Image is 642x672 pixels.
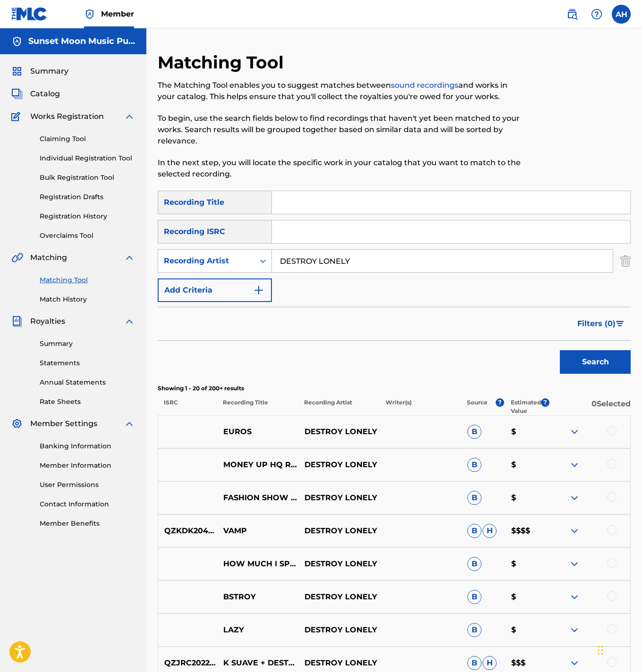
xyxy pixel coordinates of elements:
[124,418,135,429] img: expand
[40,173,135,183] a: Bulk Registration Tool
[11,66,68,77] a: SummarySummary
[298,398,379,415] p: Recording Artist
[505,624,549,636] p: $
[30,418,97,429] span: Member Settings
[467,491,481,505] span: B
[40,378,135,387] a: Annual Statements
[30,111,104,122] span: Works Registration
[549,398,631,415] p: 0 Selected
[158,657,217,669] p: QZJRC2022993
[569,525,580,537] img: expand
[217,398,298,415] p: Recording Title
[467,425,481,439] span: B
[298,492,380,504] p: DESTROY LONELY
[11,252,23,263] img: Matching
[124,252,135,263] img: expand
[40,211,135,221] a: Registration History
[40,358,135,368] a: Statements
[124,316,135,327] img: expand
[467,557,481,571] span: B
[11,7,48,21] img: MLC Logo
[40,275,135,285] a: Matching Tool
[30,88,60,100] span: Catalog
[164,255,249,267] div: Recording Artist
[569,459,580,470] img: expand
[505,525,549,537] p: $$$$
[40,397,135,407] a: Rate Sheets
[40,441,135,451] a: Banking Information
[40,499,135,509] a: Contact Information
[467,590,481,604] span: B
[612,5,631,24] div: User Menu
[616,477,642,553] iframe: Resource Center
[563,5,582,24] a: Public Search
[595,627,642,672] iframe: Chat Widget
[158,52,288,73] h2: Matching Tool
[84,8,95,20] img: Top Rightsholder
[158,157,522,180] p: In the next step, you will locate the specific work in your catalog that you want to match to the...
[541,398,549,407] span: ?
[298,657,380,669] p: DESTROY LONELY
[40,461,135,470] a: Member Information
[217,492,298,504] p: FASHION SHOW CLAYCO
[253,285,264,296] img: 9d2ae6d4665cec9f34b9.svg
[158,398,217,415] p: ISRC
[11,66,23,77] img: Summary
[505,657,549,669] p: $$$
[298,459,380,470] p: DESTROY LONELY
[298,426,380,437] p: DESTROY LONELY
[467,524,481,538] span: B
[482,656,497,670] span: H
[467,458,481,472] span: B
[11,36,23,47] img: Accounts
[40,231,135,241] a: Overclaims Tool
[569,657,580,669] img: expand
[566,8,578,20] img: search
[40,519,135,529] a: Member Benefits
[587,5,606,24] div: Help
[158,113,522,147] p: To begin, use the search fields below to find recordings that haven't yet been matched to your wo...
[467,656,481,670] span: B
[620,249,631,273] img: Delete Criterion
[124,111,135,122] img: expand
[298,558,380,570] p: DESTROY LONELY
[298,525,380,537] p: DESTROY LONELY
[11,418,23,429] img: Member Settings
[217,657,298,669] p: K SUAVE + DESTROY LONELY - MANAGE
[217,624,298,636] p: LAZY
[11,316,23,327] img: Royalties
[158,278,272,302] button: Add Criteria
[572,312,631,336] button: Filters (0)
[158,191,631,378] form: Search Form
[40,192,135,202] a: Registration Drafts
[467,623,481,637] span: B
[505,426,549,437] p: $
[569,624,580,636] img: expand
[505,459,549,470] p: $
[505,558,549,570] p: $
[467,398,488,415] p: Source
[569,492,580,504] img: expand
[30,316,65,327] span: Royalties
[560,350,631,374] button: Search
[40,134,135,144] a: Claiming Tool
[101,8,134,19] span: Member
[40,480,135,490] a: User Permissions
[505,591,549,603] p: $
[391,81,458,90] a: sound recordings
[217,558,298,570] p: HOW MUCH I SPENT PROD INDIGO
[158,525,217,537] p: QZKDK2049554
[40,339,135,349] a: Summary
[217,591,298,603] p: BSTROY
[11,88,60,100] a: CatalogCatalog
[482,524,497,538] span: H
[598,636,603,664] div: Drag
[569,558,580,570] img: expand
[298,624,380,636] p: DESTROY LONELY
[11,88,23,100] img: Catalog
[591,8,602,20] img: help
[577,318,616,329] span: Filters ( 0 )
[158,384,631,393] p: Showing 1 - 20 of 200+ results
[505,492,549,504] p: $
